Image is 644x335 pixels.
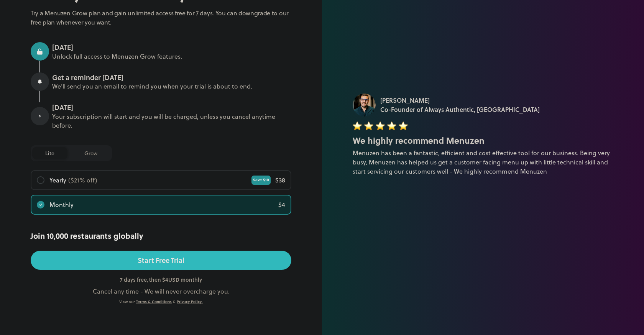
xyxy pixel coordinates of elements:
div: $ 38 [275,176,285,185]
div: ($ 21 % off) [68,176,97,185]
button: Start Free Trial [31,251,291,270]
div: Cancel any time - We will never overcharge you. [31,287,291,296]
div: Save $ 10 [251,176,271,185]
a: Privacy Policy. [177,299,203,304]
img: star [353,121,362,130]
div: grow [71,147,110,159]
div: Join 10,000 restaurants globally [31,230,291,241]
div: Get a reminder [DATE] [52,72,291,82]
p: Try a Menuzen Grow plan and gain unlimited access free for 7 days. You can downgrade to our free ... [31,8,291,27]
div: Yearly [49,176,66,185]
div: View our & [31,299,291,305]
div: lite [32,147,67,159]
img: Jade Hajj [353,94,376,117]
div: [PERSON_NAME] [380,96,540,105]
img: star [376,121,385,130]
div: [DATE] [52,102,291,112]
img: star [364,121,373,130]
div: Start Free Trial [138,255,184,266]
a: Terms & Conditions [136,299,172,304]
div: $ 4 [278,200,285,209]
div: [DATE] [52,42,291,52]
div: Co-Founder of Always Authentic, [GEOGRAPHIC_DATA] [380,105,540,114]
div: Menuzen has been a fantastic, efficient and cost effective tool for our business. Being very busy... [353,148,613,176]
div: Unlock full access to Menuzen Grow features. [52,52,291,61]
div: We’ll send you an email to remind you when your trial is about to end. [52,82,291,91]
div: We highly recommend Menuzen [353,134,613,147]
div: Your subscription will start and you will be charged, unless you cancel anytime before. [52,112,291,130]
img: star [387,121,396,130]
div: 7 days free, then $ 4 USD monthly [31,276,291,284]
div: Monthly [49,200,74,209]
img: star [399,121,408,130]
